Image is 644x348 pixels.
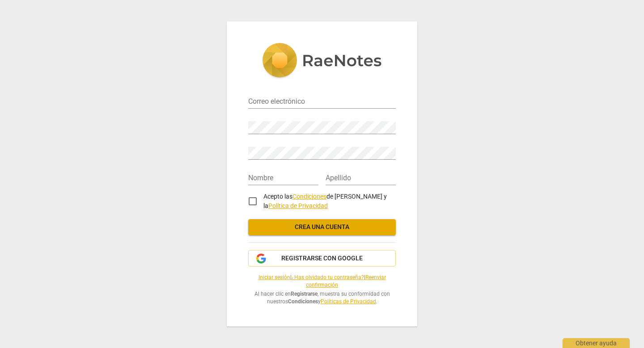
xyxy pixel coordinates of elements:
[248,219,396,235] button: Crea una cuenta
[268,202,328,209] a: Política de Privacidad
[321,298,376,305] a: Políticas de Privacidad
[288,298,318,305] b: Condiciones
[248,250,396,267] button: Registrarse con Google
[292,274,364,280] a: ¿Has olvidado tu contraseña?
[262,43,382,80] img: 5ac2273c67554f335776073100b6d88f.svg
[306,274,386,288] a: Reenviar confirmación
[258,274,290,280] a: Iniciar sesión
[248,274,396,289] span: | |
[563,338,630,348] div: Obtener ayuda
[255,223,389,232] span: Crea una cuenta
[281,254,363,263] span: Registrarse con Google
[248,290,396,305] span: Al hacer clic en , muestra su conformidad con nuestros y .
[291,291,318,297] b: Registrarse
[263,193,387,209] span: Acepto las de [PERSON_NAME] y la
[292,193,326,200] a: Condiciones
